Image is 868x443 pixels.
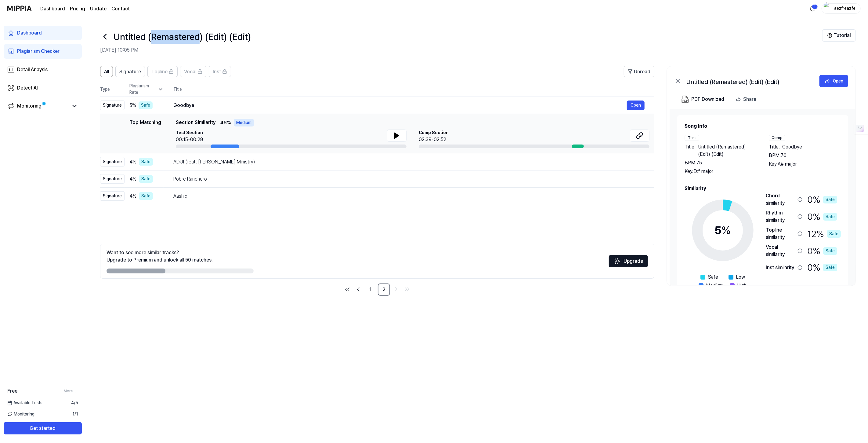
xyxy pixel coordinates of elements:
[769,135,785,141] div: Comp
[176,130,203,136] span: Test Section
[634,68,650,75] span: Unread
[17,48,60,55] div: Plagiarism Checker
[823,264,837,271] div: Safe
[721,224,731,237] span: %
[807,192,837,207] div: 0 %
[129,83,164,96] div: Plagiarism Rate
[827,230,841,238] div: Safe
[71,400,78,406] span: 4 / 5
[100,284,654,296] nav: pagination
[4,44,82,59] a: Plagiarism Checker
[807,209,837,224] div: 0 %
[419,130,449,136] span: Comp Section
[822,29,856,42] button: Tutorial
[100,82,125,97] th: Type
[104,68,109,75] span: All
[40,5,65,13] a: Dashboard
[809,5,816,12] img: 알림
[147,66,178,77] button: Topline
[139,101,153,109] div: Safe
[115,66,145,77] button: Signature
[100,191,125,201] div: Signature
[691,95,724,103] div: PDF Download
[114,30,251,44] h1: Untitled (Remastered) (Edit) (Edit)
[812,4,818,9] div: 1
[733,93,761,105] button: Share
[378,284,390,296] a: 2
[685,159,757,167] div: BPM. 75
[402,284,412,294] a: Go to last page
[706,282,723,289] span: Medium
[17,66,48,73] div: Detail Anaysis
[769,160,841,168] div: Key. A# major
[682,96,689,103] img: PDF Download
[419,136,449,143] div: 02:39-02:52
[685,135,699,141] div: Test
[827,33,832,38] img: Help
[107,249,213,264] div: Want to see more similar tracks? Upgrade to Premium and unlock all 50 matches.
[176,119,215,126] span: Section Similarity
[819,75,848,87] button: Open
[609,255,648,267] button: Upgrade
[823,213,837,221] div: Safe
[111,5,130,13] a: Contact
[685,185,841,192] h2: Similarity
[670,109,855,285] a: Song InfoTestTitle.Untitled (Remastered) (Edit) (Edit)BPM.75Key.D# majorCompTitle.GoodbyeBPM.76Ke...
[807,226,841,241] div: 12 %
[100,101,125,110] div: Signature
[64,388,78,394] a: More
[614,258,621,265] img: Sparkles
[823,196,837,203] div: Safe
[129,192,136,200] span: 4 %
[180,66,206,77] button: Vocal
[609,260,648,266] a: SparklesUpgrade
[627,101,645,110] button: Open
[737,282,747,289] span: High
[72,411,78,417] span: 1 / 1
[129,119,161,148] div: Top Matching
[342,284,352,294] a: Go to first page
[766,243,795,258] div: Vocal similarity
[100,157,125,167] div: Signature
[782,143,802,151] span: Goodbye
[220,119,231,126] span: 46 %
[353,284,363,294] a: Go to previous page
[7,102,68,110] a: Monitoring
[17,102,42,110] div: Monitoring
[624,66,654,77] button: Unread
[4,422,82,434] button: Get started
[173,192,645,200] div: Aashiq
[139,175,153,183] div: Safe
[7,411,34,417] span: Monitoring
[766,226,795,241] div: Topline similarity
[4,26,82,40] a: Dashboard
[769,152,841,159] div: BPM. 76
[4,62,82,77] a: Detail Anaysis
[769,143,780,151] span: Title .
[743,95,756,103] div: Share
[119,68,141,75] span: Signature
[736,273,745,281] span: Low
[686,77,808,85] div: Untitled (Remastered) (Edit) (Edit)
[209,66,231,77] button: Inst
[129,158,136,166] span: 4 %
[808,4,817,13] button: 알림1
[685,123,841,130] h2: Song Info
[184,68,196,75] span: Vocal
[7,400,42,406] span: Available Tests
[807,261,837,274] div: 0 %
[766,264,795,271] div: Inst similarity
[139,158,153,166] div: Safe
[17,84,38,92] div: Detect AI
[100,66,113,77] button: All
[391,284,401,294] a: Go to next page
[807,243,837,258] div: 0 %
[173,102,627,109] div: Goodbye
[680,93,725,105] button: PDF Download
[714,222,731,239] div: 5
[698,143,757,158] span: Untitled (Remastered) (Edit) (Edit)
[364,284,377,296] a: 1
[90,5,107,13] a: Update
[129,102,136,109] span: 5 %
[824,2,831,15] img: profile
